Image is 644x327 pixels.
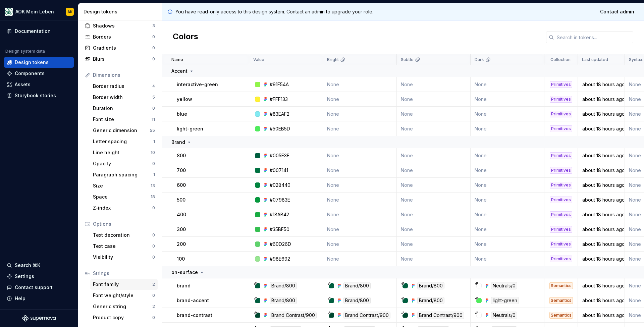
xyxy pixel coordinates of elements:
[93,83,152,90] div: Border radius
[93,138,153,145] div: Letter spacing
[4,260,74,271] button: Search ⌘K
[171,269,198,276] p: on-surface
[177,256,185,262] p: 100
[270,282,297,289] div: Brand/800
[153,172,155,177] div: 1
[471,222,544,237] td: None
[153,139,155,144] div: 1
[90,125,158,136] a: Generic dimension55
[550,256,572,262] div: Primitives
[90,203,158,213] a: Z-index0
[152,304,155,309] div: 2
[4,90,74,101] a: Storybook stories
[397,107,471,121] td: None
[323,92,397,107] td: None
[323,163,397,178] td: None
[578,182,624,188] div: about 18 hours ago
[90,136,158,147] a: Letter spacing1
[550,167,572,174] div: Primitives
[90,230,158,240] a: Text decoration0
[177,96,192,103] p: yellow
[152,255,155,260] div: 0
[90,158,158,169] a: Opacity0
[152,56,155,62] div: 0
[84,8,159,15] div: Design tokens
[93,194,151,200] div: Space
[177,197,185,203] p: 500
[417,282,444,289] div: Brand/800
[93,232,152,238] div: Text decoration
[93,105,152,112] div: Duration
[397,148,471,163] td: None
[90,81,158,92] a: Border radius4
[15,262,40,269] div: Search ⌘K
[151,194,155,200] div: 18
[82,20,158,31] a: Shadows3
[15,92,56,99] div: Storybook stories
[93,72,155,78] div: Dimensions
[93,116,152,123] div: Font size
[270,256,290,262] div: #98E692
[578,152,624,159] div: about 18 hours ago
[582,57,608,62] p: Last updated
[152,45,155,51] div: 0
[93,171,153,178] div: Paragraph spacing
[343,312,390,319] div: Brand Contrast/900
[397,207,471,222] td: None
[90,92,158,103] a: Border width5
[152,106,155,111] div: 0
[397,92,471,107] td: None
[270,241,291,248] div: #60D26D
[578,211,624,218] div: about 18 hours ago
[4,282,74,293] button: Contact support
[323,237,397,252] td: None
[270,312,317,319] div: Brand Contrast/900
[323,178,397,193] td: None
[171,139,185,146] p: Brand
[177,282,191,289] p: brand
[152,23,155,29] div: 3
[471,148,544,163] td: None
[471,107,544,121] td: None
[549,282,573,289] div: Semantics
[270,152,289,159] div: #005E3F
[323,121,397,136] td: None
[90,290,158,301] a: Font weight/style0
[323,207,397,222] td: None
[397,237,471,252] td: None
[578,297,624,304] div: about 18 hours ago
[177,81,218,88] p: interactive-green
[270,81,289,88] div: #91F54A
[177,111,187,117] p: blue
[93,314,152,321] div: Product copy
[578,282,624,289] div: about 18 hours ago
[270,297,297,304] div: Brand/800
[152,243,155,249] div: 0
[177,211,186,218] p: 400
[397,77,471,92] td: None
[549,312,573,319] div: Semantics
[471,237,544,252] td: None
[578,96,624,103] div: about 18 hours ago
[323,193,397,207] td: None
[578,256,624,262] div: about 18 hours ago
[578,312,624,319] div: about 18 hours ago
[5,49,45,54] div: Design system data
[4,79,74,90] a: Assets
[578,241,624,248] div: about 18 hours ago
[397,178,471,193] td: None
[177,312,212,319] p: brand-contrast
[471,92,544,107] td: None
[177,226,186,233] p: 300
[491,282,517,289] div: Neutrals/0
[397,222,471,237] td: None
[550,182,572,188] div: Primitives
[417,297,444,304] div: Brand/800
[15,81,31,88] div: Assets
[82,32,158,42] a: Borders0
[397,252,471,266] td: None
[471,178,544,193] td: None
[15,295,25,302] div: Help
[90,312,158,323] a: Product copy0
[177,167,186,174] p: 700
